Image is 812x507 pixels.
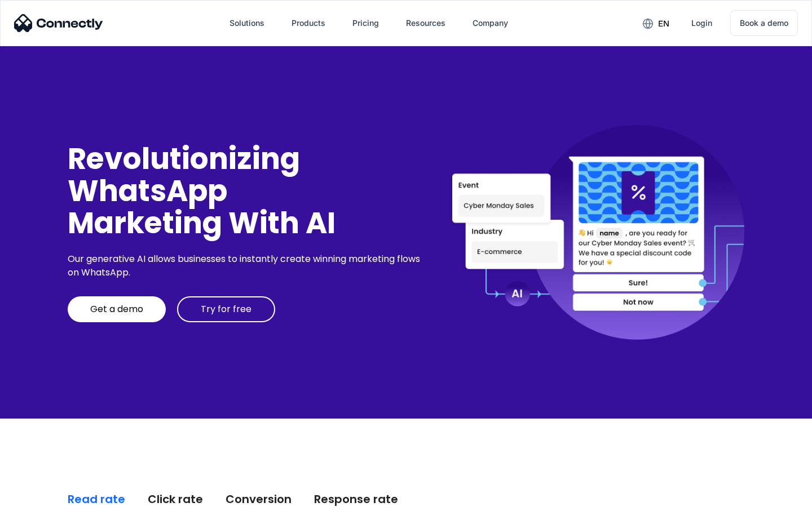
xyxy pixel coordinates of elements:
ul: Language list [23,487,68,503]
a: Get a demo [68,296,166,322]
div: Get a demo [90,304,143,315]
aside: Language selected: English [11,487,68,503]
div: Response rate [314,491,398,507]
a: Login [682,10,721,37]
div: Login [691,15,712,31]
div: Products [292,15,325,31]
div: Solutions [230,15,264,31]
a: Try for free [177,296,275,322]
div: Read rate [68,491,125,507]
div: Company [473,15,508,31]
div: Our generative AI allows businesses to instantly create winning marketing flows on WhatsApp. [68,252,424,279]
div: Resources [406,15,445,31]
div: Conversion [226,491,292,507]
a: Pricing [343,10,388,37]
div: en [658,16,669,32]
img: Connectly Logo [14,14,103,32]
div: Revolutionizing WhatsApp Marketing With AI [68,143,424,239]
div: Pricing [352,15,379,31]
div: Click rate [148,491,203,507]
div: Try for free [201,304,251,315]
a: Book a demo [730,10,798,36]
